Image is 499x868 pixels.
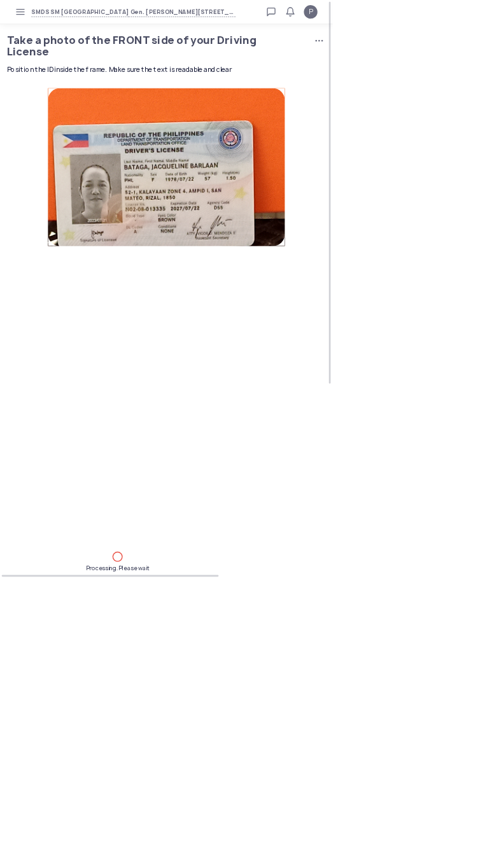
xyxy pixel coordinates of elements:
[47,11,193,25] span: SMDS SM [GEOGRAPHIC_DATA]
[10,97,489,112] div: Position the ID inside the frame. Make sure the text is readable and clear
[129,845,223,858] span: Processing. Please wait
[456,8,476,28] button: P
[463,10,469,25] span: P
[10,51,404,87] h1: Take a photo of the FRONT side of your Driving License
[193,11,353,25] span: Gen. [PERSON_NAME][STREET_ADDRESS]
[47,11,353,25] button: SMDS SM [GEOGRAPHIC_DATA]Gen. [PERSON_NAME][STREET_ADDRESS]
